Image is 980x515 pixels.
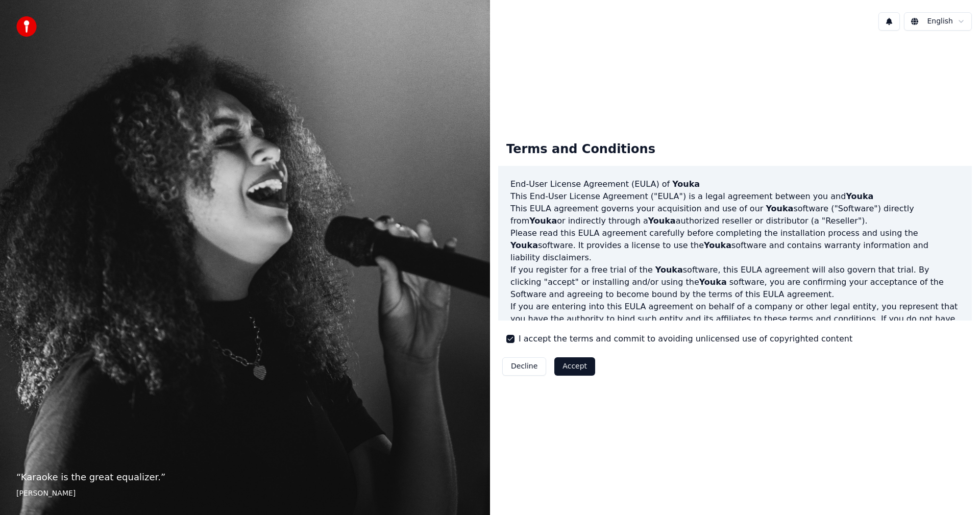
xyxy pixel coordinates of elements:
[699,277,727,287] span: Youka
[519,333,852,345] label: I accept the terms and commit to avoiding unlicensed use of copyrighted content
[498,133,664,166] div: Terms and Conditions
[16,16,37,37] img: youka
[648,216,676,226] span: Youka
[846,191,873,201] span: Youka
[510,264,960,301] p: If you register for a free trial of the software, this EULA agreement will also govern that trial...
[16,488,474,499] footer: [PERSON_NAME]
[529,216,557,226] span: Youka
[16,470,474,484] p: “ Karaoke is the great equalizer. ”
[510,301,960,350] p: If you are entering into this EULA agreement on behalf of a company or other legal entity, you re...
[510,178,960,190] h3: End-User License Agreement (EULA) of
[655,265,683,275] span: Youka
[672,179,700,189] span: Youka
[510,240,538,250] span: Youka
[766,204,793,213] span: Youka
[554,357,595,376] button: Accept
[510,227,960,264] p: Please read this EULA agreement carefully before completing the installation process and using th...
[502,357,546,376] button: Decline
[704,240,731,250] span: Youka
[510,190,960,203] p: This End-User License Agreement ("EULA") is a legal agreement between you and
[510,203,960,227] p: This EULA agreement governs your acquisition and use of our software ("Software") directly from o...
